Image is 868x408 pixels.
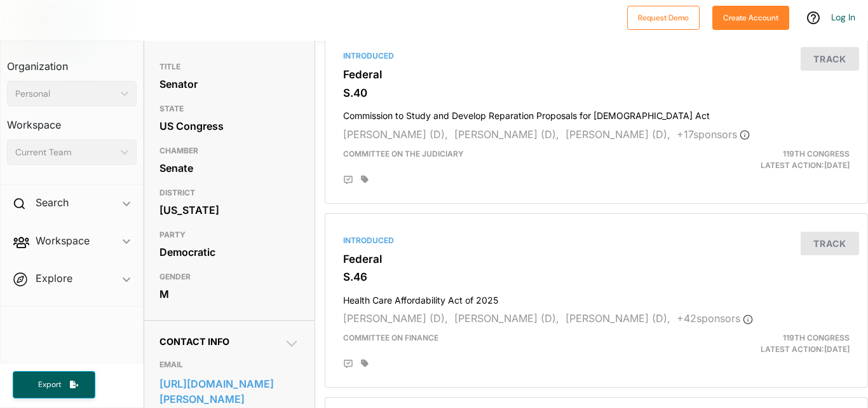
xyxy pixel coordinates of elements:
span: Contact Info [159,336,229,347]
button: Request Demo [627,6,700,30]
h3: Federal [343,68,850,81]
h3: EMAIL [159,357,299,372]
div: US Congress [159,116,299,136]
span: [PERSON_NAME] (D), [454,128,559,141]
button: Track [801,232,859,255]
span: Committee on Finance [343,333,438,342]
h3: STATE [159,101,299,116]
div: Senate [159,158,299,178]
div: Introduced [343,50,850,62]
a: Request Demo [627,10,700,24]
span: [PERSON_NAME] (D), [566,128,670,141]
a: Log In [831,11,855,23]
button: Track [801,47,859,71]
h3: S.46 [343,271,850,283]
div: [US_STATE] [159,200,299,220]
div: Add Position Statement [343,175,353,185]
div: Current Team [15,146,116,159]
button: Create Account [712,6,789,30]
div: Add tags [361,175,369,184]
span: [PERSON_NAME] (D), [454,312,559,325]
div: Introduced [343,235,850,246]
h3: DISTRICT [159,185,299,200]
span: 119th Congress [783,149,850,158]
h4: Commission to Study and Develop Reparation Proposals for [DEMOGRAPHIC_DATA] Act [343,104,850,122]
span: + 17 sponsor s [677,128,750,141]
div: Add tags [361,359,369,368]
h3: S.40 [343,87,850,99]
h3: GENDER [159,269,299,285]
div: Add Position Statement [343,359,353,369]
h3: CHAMBER [159,143,299,158]
span: [PERSON_NAME] (D), [343,312,448,325]
span: [PERSON_NAME] (D), [343,128,448,141]
span: Export [29,379,70,390]
h3: TITLE [159,59,299,74]
h3: Organization [7,48,137,76]
h3: PARTY [159,227,299,243]
div: Latest Action: [DATE] [684,148,859,171]
button: Export [13,371,95,398]
h2: Search [36,195,69,209]
span: 119th Congress [783,333,850,342]
div: Senator [159,74,299,94]
h3: Workspace [7,106,137,134]
span: [PERSON_NAME] (D), [566,312,670,325]
div: Democratic [159,243,299,262]
h4: Health Care Affordability Act of 2025 [343,289,850,306]
span: + 42 sponsor s [677,312,753,325]
h3: Federal [343,253,850,265]
div: Personal [15,87,116,101]
span: Committee on the Judiciary [343,149,464,158]
div: Latest Action: [DATE] [684,332,859,355]
a: Create Account [712,10,789,24]
div: M [159,285,299,304]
